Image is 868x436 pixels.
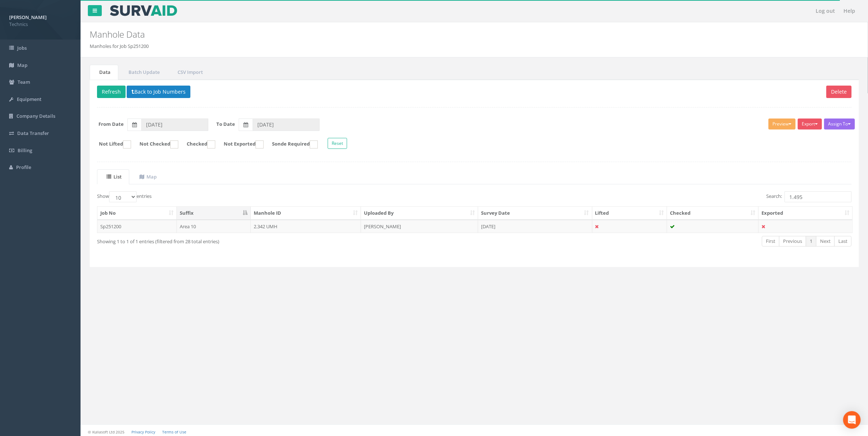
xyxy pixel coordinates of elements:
[768,119,796,129] button: Preview
[179,140,215,149] label: Checked
[130,169,164,184] a: Map
[253,119,320,131] input: To Date
[17,130,49,136] span: Data Transfer
[478,207,592,220] th: Survey Date: activate to sort column ascending
[107,173,122,180] uib-tab-heading: List
[17,62,27,68] span: Map
[97,191,152,202] label: Show entries
[759,207,852,220] th: Exported: activate to sort column ascending
[265,140,318,149] label: Sonde Required
[251,207,361,220] th: Manhole ID: activate to sort column ascending
[806,236,816,247] a: 1
[478,220,592,233] td: [DATE]
[90,43,149,50] li: Manholes for Job Sp251200
[139,173,157,180] uib-tab-heading: Map
[97,220,177,233] td: Sp251200
[361,207,478,220] th: Uploaded By: activate to sort column ascending
[90,30,729,39] h2: Manhole Data
[97,169,129,184] a: List
[97,207,177,220] th: Job No: activate to sort column ascending
[843,411,861,429] div: Open Intercom Messenger
[592,207,667,220] th: Lifted: activate to sort column ascending
[16,113,55,119] span: Company Details
[18,147,32,154] span: Billing
[216,140,264,149] label: Not Exported
[361,220,478,233] td: [PERSON_NAME]
[826,86,852,98] button: Delete
[9,14,46,20] strong: [PERSON_NAME]
[779,236,806,247] a: Previous
[18,79,30,85] span: Team
[141,119,208,131] input: From Date
[17,96,41,102] span: Equipment
[328,138,347,149] button: Reset
[766,191,852,202] label: Search:
[251,220,361,233] td: 2.342 UMH
[9,12,71,27] a: [PERSON_NAME] Technics
[162,429,186,435] a: Terms of Use
[785,191,852,202] input: Search:
[762,236,779,247] a: First
[16,164,31,170] span: Profile
[119,65,167,80] a: Batch Update
[667,207,759,220] th: Checked: activate to sort column ascending
[90,65,118,80] a: Data
[177,220,251,233] td: Area 10
[9,21,71,28] span: Technics
[99,121,124,128] label: From Date
[97,235,405,245] div: Showing 1 to 1 of 1 entries (filtered from 28 total entries)
[97,86,126,98] button: Refresh
[177,207,251,220] th: Suffix: activate to sort column descending
[132,140,178,149] label: Not Checked
[824,119,855,129] button: Assign To
[127,86,190,98] button: Back to Job Numbers
[88,429,124,435] small: © Kullasoft Ltd 2025
[798,119,822,129] button: Export
[131,429,155,435] a: Privacy Policy
[17,45,27,51] span: Jobs
[217,121,235,128] label: To Date
[92,140,131,149] label: Not Lifted
[834,236,852,247] a: Last
[816,236,835,247] a: Next
[109,191,137,202] select: Showentries
[168,65,211,80] a: CSV Import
